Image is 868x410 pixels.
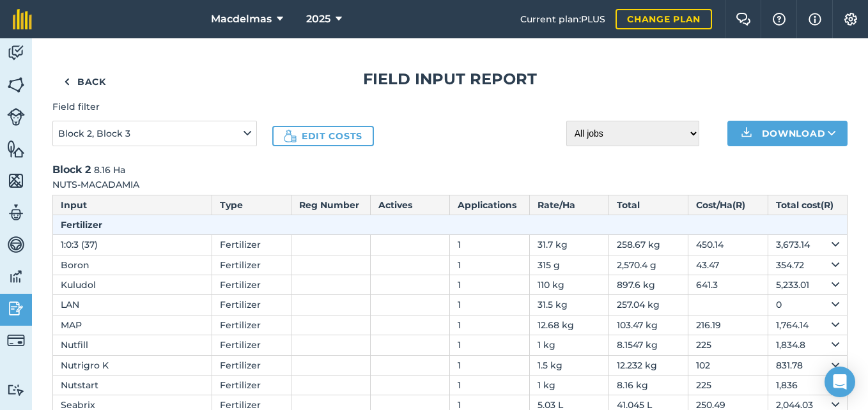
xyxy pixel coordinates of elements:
[688,255,768,275] td: 43.47
[52,178,848,192] p: NUTS-MACADAMIA
[13,9,32,29] img: fieldmargin Logo
[825,367,855,397] div: Open Intercom Messenger
[529,235,608,255] td: 31.7 kg
[768,376,847,395] td: 1,836
[53,255,848,275] tr: BoronFertilizer1315 g2,570.4 g43.47354.72
[306,11,330,27] span: 2025
[688,376,768,395] td: 225
[53,376,212,395] td: Nutstart
[291,195,370,215] th: Reg Number
[768,295,847,315] td: 0
[450,355,529,375] td: 1
[53,335,212,355] td: Nutfill
[53,235,212,255] td: 1:0:3 (37)
[688,195,768,215] th: Cost / Ha ( R )
[450,295,529,315] td: 1
[94,164,125,176] span: 8.16 Ha
[53,275,848,295] tr: KuludolFertilizer1110 kg897.6 kg641.35,233.01
[529,376,608,395] td: 1 kg
[284,130,297,142] img: Icon showing a money bag
[688,335,768,355] td: 225
[688,315,768,335] td: 216.19
[609,315,688,335] td: 103.47 kg
[609,335,688,355] td: 8.1547 kg
[450,255,529,275] td: 1
[7,43,25,63] img: svg+xml;base64,PD94bWwgdmVyc2lvbj0iMS4wIiBlbmNvZGluZz0idXRmLTgiPz4KPCEtLSBHZW5lcmF0b3I6IEFkb2JlIE...
[727,121,848,146] button: Download
[7,267,25,286] img: svg+xml;base64,PD94bWwgdmVyc2lvbj0iMS4wIiBlbmNvZGluZz0idXRmLTgiPz4KPCEtLSBHZW5lcmF0b3I6IEFkb2JlIE...
[688,275,768,295] td: 641.3
[529,315,608,335] td: 12.68 kg
[212,275,291,295] td: Fertilizer
[53,195,212,215] th: Input
[53,275,212,295] td: Kuludol
[52,69,848,89] h1: Field Input Report
[609,355,688,375] td: 12.232 kg
[371,195,450,215] th: Actives
[609,195,688,215] th: Total
[7,235,25,254] img: svg+xml;base64,PD94bWwgdmVyc2lvbj0iMS4wIiBlbmNvZGluZz0idXRmLTgiPz4KPCEtLSBHZW5lcmF0b3I6IEFkb2JlIE...
[529,335,608,355] td: 1 kg
[768,195,847,215] th: Total cost ( R )
[212,295,291,315] td: Fertilizer
[52,69,118,95] a: Back
[64,74,70,89] img: svg+xml;base64,PHN2ZyB4bWxucz0iaHR0cDovL3d3dy53My5vcmcvMjAwMC9zdmciIHdpZHRoPSI5IiBoZWlnaHQ9IjI0Ii...
[53,295,212,315] td: LAN
[52,121,257,146] button: Block 2, Block 3
[212,315,291,335] td: Fertilizer
[616,9,712,29] a: Change plan
[53,335,848,355] tr: NutfillFertilizer11 kg8.1547 kg2251,834.8
[520,12,605,26] span: Current plan : PLUS
[450,376,529,395] td: 1
[771,13,787,26] img: A question mark icon
[843,13,858,26] img: A cog icon
[768,335,847,355] td: 1,834.8
[450,195,529,215] th: Applications
[768,355,847,375] td: 831.78
[609,376,688,395] td: 8.16 kg
[7,203,25,222] img: svg+xml;base64,PD94bWwgdmVyc2lvbj0iMS4wIiBlbmNvZGluZz0idXRmLTgiPz4KPCEtLSBHZW5lcmF0b3I6IEFkb2JlIE...
[768,255,847,275] td: 354.72
[688,235,768,255] td: 450.14
[736,13,751,26] img: Two speech bubbles overlapping with the left bubble in the forefront
[53,215,848,234] th: Fertilizer
[529,195,608,215] th: Rate/ Ha
[609,255,688,275] td: 2,570.4 g
[272,126,374,146] a: Edit costs
[7,108,25,126] img: svg+xml;base64,PD94bWwgdmVyc2lvbj0iMS4wIiBlbmNvZGluZz0idXRmLTgiPz4KPCEtLSBHZW5lcmF0b3I6IEFkb2JlIE...
[7,75,25,95] img: svg+xml;base64,PHN2ZyB4bWxucz0iaHR0cDovL3d3dy53My5vcmcvMjAwMC9zdmciIHdpZHRoPSI1NiIgaGVpZ2h0PSI2MC...
[609,235,688,255] td: 258.67 kg
[53,355,848,375] tr: Nutrigro KFertilizer11.5 kg12.232 kg102831.78
[7,299,25,318] img: svg+xml;base64,PD94bWwgdmVyc2lvbj0iMS4wIiBlbmNvZGluZz0idXRmLTgiPz4KPCEtLSBHZW5lcmF0b3I6IEFkb2JlIE...
[768,275,847,295] td: 5,233.01
[53,255,212,275] td: Boron
[53,315,212,335] td: MAP
[53,295,848,315] tr: LANFertilizer131.5 kg257.04 kg0
[529,275,608,295] td: 110 kg
[212,235,291,255] td: Fertilizer
[7,171,25,190] img: svg+xml;base64,PHN2ZyB4bWxucz0iaHR0cDovL3d3dy53My5vcmcvMjAwMC9zdmciIHdpZHRoPSI1NiIgaGVpZ2h0PSI2MC...
[53,355,212,375] td: Nutrigro K
[450,275,529,295] td: 1
[450,335,529,355] td: 1
[212,355,291,375] td: Fertilizer
[609,275,688,295] td: 897.6 kg
[212,335,291,355] td: Fertilizer
[53,376,848,395] tr: NutstartFertilizer11 kg8.16 kg2251,836
[53,315,848,335] tr: MAPFertilizer112.68 kg103.47 kg216.191,764.14
[688,355,768,375] td: 102
[809,11,821,27] img: svg+xml;base64,PHN2ZyB4bWxucz0iaHR0cDovL3d3dy53My5vcmcvMjAwMC9zdmciIHdpZHRoPSIxNyIgaGVpZ2h0PSIxNy...
[212,255,291,275] td: Fertilizer
[529,295,608,315] td: 31.5 kg
[212,376,291,395] td: Fertilizer
[529,255,608,275] td: 315 g
[529,355,608,375] td: 1.5 kg
[609,295,688,315] td: 257.04 kg
[7,331,25,349] img: svg+xml;base64,PD94bWwgdmVyc2lvbj0iMS4wIiBlbmNvZGluZz0idXRmLTgiPz4KPCEtLSBHZW5lcmF0b3I6IEFkb2JlIE...
[739,126,754,141] img: Download icon
[52,162,848,178] h3: Block 2
[768,235,847,255] td: 3,673.14
[212,195,291,215] th: Type
[450,315,529,335] td: 1
[211,11,272,27] span: Macdelmas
